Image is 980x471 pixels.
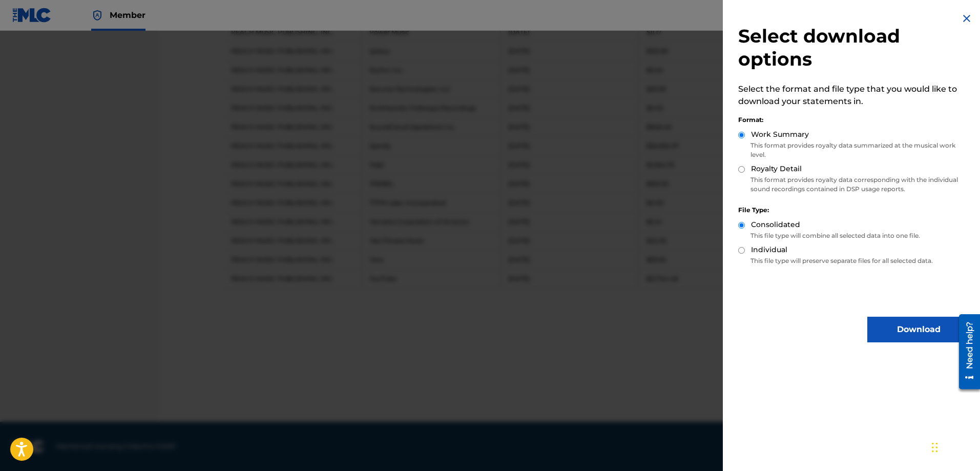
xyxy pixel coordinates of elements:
div: File Type: [738,206,970,215]
label: Work Summary [751,129,809,140]
p: Select the format and file type that you would like to download your statements in. [738,83,970,108]
p: This format provides royalty data summarized at the musical work level. [738,141,970,159]
iframe: Resource Center [951,311,980,393]
iframe: Chat Widget [929,422,980,471]
p: This file type will combine all selected data into one file. [738,231,970,240]
img: Top Rightsholder [91,9,103,22]
h2: Select download options [738,25,970,71]
button: Download [867,317,970,342]
div: Format: [738,115,970,125]
div: Drag [932,432,938,463]
span: Member [110,9,145,21]
label: Individual [751,244,787,255]
img: MLC Logo [12,8,52,23]
label: Royalty Detail [751,163,802,174]
label: Consolidated [751,219,800,230]
p: This file type will preserve separate files for all selected data. [738,256,970,265]
p: This format provides royalty data corresponding with the individual sound recordings contained in... [738,175,970,194]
